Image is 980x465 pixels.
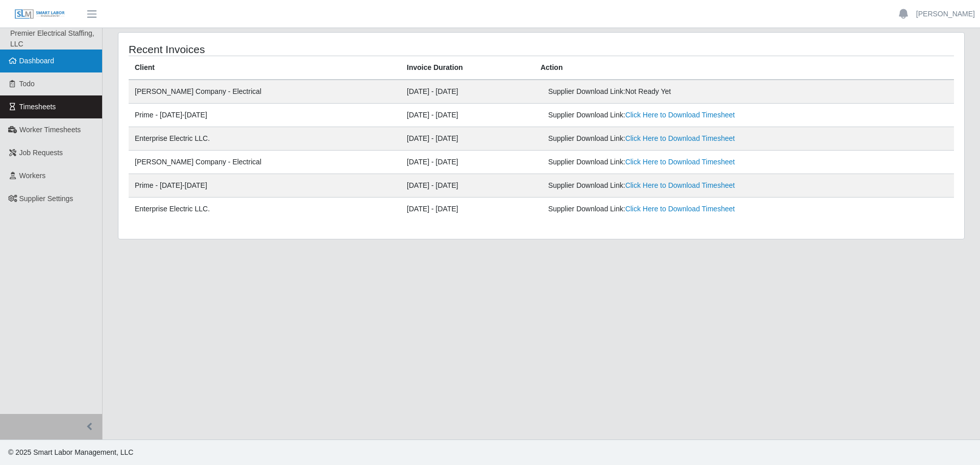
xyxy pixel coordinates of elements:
span: Supplier Settings [19,194,73,203]
div: Supplier Download Link: [548,86,804,97]
a: Click Here to Download Timesheet [625,134,735,142]
td: [DATE] - [DATE] [401,80,534,104]
span: Timesheets [19,103,56,111]
div: Supplier Download Link: [548,180,804,191]
h4: Recent Invoices [129,43,463,56]
td: [DATE] - [DATE] [401,198,534,221]
td: Prime - [DATE]-[DATE] [129,174,401,198]
span: Dashboard [19,57,55,65]
span: © 2025 Smart Labor Management, LLC [8,448,133,456]
td: [DATE] - [DATE] [401,151,534,174]
a: Click Here to Download Timesheet [625,111,735,119]
th: Client [129,56,401,80]
td: Prime - [DATE]-[DATE] [129,104,401,127]
td: Enterprise Electric LLC. [129,198,401,221]
td: [DATE] - [DATE] [401,104,534,127]
span: Todo [19,80,35,88]
div: Supplier Download Link: [548,133,804,144]
span: Job Requests [19,149,63,157]
a: Click Here to Download Timesheet [625,158,735,166]
a: Click Here to Download Timesheet [625,181,735,189]
td: [DATE] - [DATE] [401,174,534,198]
th: Action [534,56,954,80]
th: Invoice Duration [401,56,534,80]
span: Premier Electrical Staffing, LLC [10,29,94,48]
td: Enterprise Electric LLC. [129,127,401,151]
div: Supplier Download Link: [548,157,804,167]
span: Worker Timesheets [19,126,81,134]
a: [PERSON_NAME] [916,9,975,19]
div: Supplier Download Link: [548,110,804,120]
img: SLM Logo [14,9,65,20]
a: Click Here to Download Timesheet [625,205,735,213]
td: [PERSON_NAME] Company - Electrical [129,80,401,104]
span: Not Ready Yet [625,87,671,95]
td: [PERSON_NAME] Company - Electrical [129,151,401,174]
div: Supplier Download Link: [548,204,804,214]
td: [DATE] - [DATE] [401,127,534,151]
span: Workers [19,172,46,180]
